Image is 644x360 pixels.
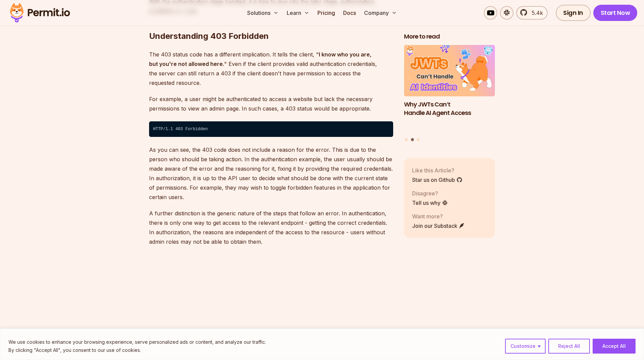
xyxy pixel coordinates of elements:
img: Permit logo [7,1,73,24]
h3: Why JWTs Can’t Handle AI Agent Access [404,100,495,117]
div: Posts [404,45,495,142]
a: Star us on Github [412,175,462,184]
span: 5.4k [528,9,543,17]
p: Like this Article? [412,166,462,174]
p: By clicking "Accept All", you consent to our use of cookies. [8,346,266,354]
button: Go to slide 2 [411,138,414,141]
a: Docs [340,6,359,20]
a: Join our Substack [412,221,465,230]
a: Pricing [315,6,338,20]
button: Go to slide 3 [417,138,420,141]
p: As you can see, the 403 code does not include a reason for the error. This is due to the person w... [149,145,393,202]
button: Solutions [244,6,281,20]
code: HTTP/1.1 403 Forbidden [149,121,393,137]
button: Go to slide 1 [405,138,408,141]
button: Accept All [593,339,636,354]
a: Sign In [556,5,591,21]
p: We use cookies to enhance your browsing experience, serve personalized ads or content, and analyz... [8,338,266,346]
img: Why JWTs Can’t Handle AI Agent Access [404,45,495,96]
button: Learn [284,6,312,20]
p: Want more? [412,212,465,220]
p: For example, a user might be authenticated to access a website but lack the necessary permissions... [149,94,393,113]
p: A further distinction is the generic nature of the steps that follow an error. In authentication,... [149,209,393,246]
p: Disagree? [412,189,448,197]
a: 5.4k [516,6,548,20]
button: Reject All [548,339,590,354]
button: Customize [505,339,546,354]
button: Company [361,6,400,20]
a: Why JWTs Can’t Handle AI Agent AccessWhy JWTs Can’t Handle AI Agent Access [404,45,495,134]
li: 2 of 3 [404,45,495,134]
iframe: https://lu.ma/embed/calendar/cal-osivJJtYL9hKgx6/events [149,253,352,355]
h2: More to read [404,32,495,41]
a: Tell us why [412,198,448,207]
a: Start Now [593,5,638,21]
p: The 403 status code has a different implication. It tells the client, " " Even if the client prov... [149,50,393,88]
